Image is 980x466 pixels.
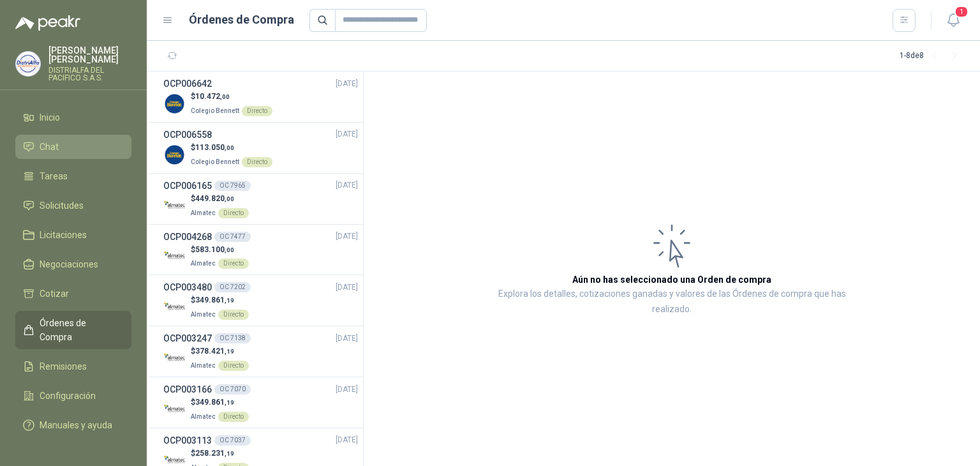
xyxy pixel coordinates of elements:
span: Almatec [191,209,216,216]
div: 1 - 8 de 8 [900,46,965,66]
p: $ [191,345,249,357]
span: ,19 [225,399,234,406]
span: 258.231 [195,449,234,458]
span: ,00 [225,144,234,151]
span: Solicitudes [40,199,84,213]
h3: OCP006558 [163,128,212,142]
img: Company Logo [163,347,186,370]
div: Directo [218,208,249,218]
p: $ [191,396,249,409]
span: Licitaciones [40,228,87,242]
span: 583.100 [195,245,234,254]
p: $ [191,193,249,205]
span: Manuales y ayuda [40,418,112,432]
h3: OCP006165 [163,179,212,193]
span: 10.472 [195,92,230,101]
p: [PERSON_NAME] [PERSON_NAME] [48,46,131,64]
div: Directo [218,412,249,422]
h1: Órdenes de Compra [189,11,294,29]
a: Cotizar [15,282,131,306]
span: Almatec [191,413,216,420]
span: Tareas [40,169,68,183]
a: OCP006642[DATE] Company Logo$10.472,00Colegio BennettDirecto [163,77,358,117]
h3: OCP003247 [163,331,212,345]
h3: Aún no has seleccionado una Orden de compra [572,273,771,287]
div: OC 7965 [214,181,251,191]
span: Inicio [40,110,60,124]
span: [DATE] [336,128,358,140]
span: Órdenes de Compra [40,316,119,344]
span: [DATE] [336,384,358,396]
div: OC 7477 [214,232,251,242]
p: Explora los detalles, cotizaciones ganadas y valores de las Órdenes de compra que has realizado. [491,287,852,317]
img: Company Logo [163,245,186,267]
img: Company Logo [163,195,186,217]
a: Licitaciones [15,223,131,247]
span: ,00 [220,93,230,100]
span: Colegio Bennett [191,107,239,114]
div: OC 7070 [214,384,251,395]
div: Directo [242,157,272,167]
span: Remisiones [40,359,87,373]
span: 349.861 [195,398,234,407]
a: Negociaciones [15,252,131,276]
img: Company Logo [163,93,186,115]
p: $ [191,91,272,103]
span: ,19 [225,297,234,304]
span: Chat [40,140,59,154]
a: OCP006165OC 7965[DATE] Company Logo$449.820,00AlmatecDirecto [163,179,358,219]
h3: OCP003113 [163,433,212,447]
span: Configuración [40,389,96,403]
p: $ [191,447,249,460]
a: Tareas [15,164,131,188]
a: Chat [15,135,131,159]
a: Manuales y ayuda [15,413,131,437]
a: Solicitudes [15,193,131,218]
img: Company Logo [163,296,186,319]
span: Almatec [191,311,216,318]
img: Logo peakr [15,15,80,31]
img: Company Logo [163,144,186,166]
a: OCP006558[DATE] Company Logo$113.050,00Colegio BennettDirecto [163,128,358,168]
div: Directo [218,310,249,320]
div: OC 7037 [214,435,251,446]
span: [DATE] [336,78,358,90]
span: 349.861 [195,296,234,304]
span: [DATE] [336,179,358,192]
a: OCP003166OC 7070[DATE] Company Logo$349.861,19AlmatecDirecto [163,382,358,423]
span: ,00 [225,195,234,202]
span: 1 [954,6,969,18]
a: Remisiones [15,354,131,379]
span: Colegio Bennett [191,158,239,165]
div: Directo [218,361,249,371]
h3: OCP003166 [163,382,212,396]
a: Configuración [15,384,131,408]
div: Directo [242,106,272,116]
p: DISTRIALFA DEL PACIFICO S.A.S. [48,66,131,82]
span: Cotizar [40,287,69,301]
a: Órdenes de Compra [15,311,131,349]
a: OCP003247OC 7138[DATE] Company Logo$378.421,19AlmatecDirecto [163,331,358,372]
a: OCP003480OC 7202[DATE] Company Logo$349.861,19AlmatecDirecto [163,280,358,320]
span: 113.050 [195,143,234,152]
a: OCP004268OC 7477[DATE] Company Logo$583.100,00AlmatecDirecto [163,230,358,270]
span: Negociaciones [40,257,98,271]
span: ,19 [225,348,234,355]
span: ,00 [225,246,234,253]
a: Inicio [15,105,131,130]
span: [DATE] [336,282,358,294]
span: Almatec [191,260,216,267]
h3: OCP006642 [163,77,212,91]
p: $ [191,294,249,306]
span: ,19 [225,450,234,457]
div: Directo [218,259,249,269]
span: [DATE] [336,230,358,243]
img: Company Logo [163,398,186,421]
span: 378.421 [195,347,234,356]
img: Company Logo [16,52,40,76]
p: $ [191,142,272,154]
span: [DATE] [336,434,358,446]
h3: OCP004268 [163,230,212,244]
div: OC 7138 [214,333,251,343]
p: $ [191,244,249,256]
